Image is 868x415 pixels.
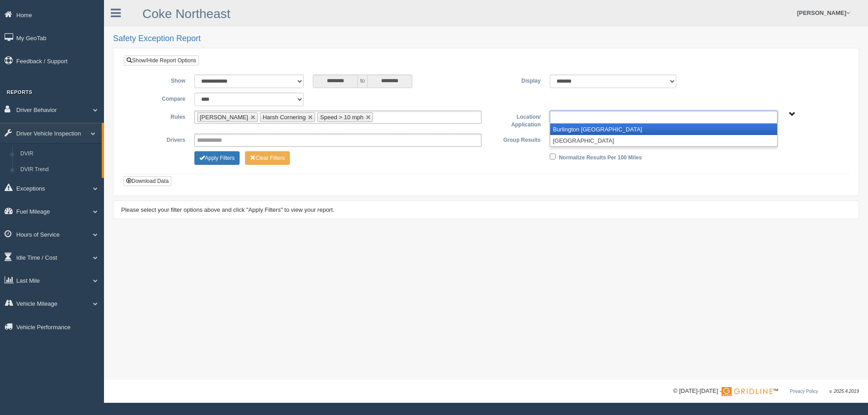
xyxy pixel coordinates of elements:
[16,162,102,178] a: DVIR Trend
[200,114,248,121] span: [PERSON_NAME]
[245,151,290,165] button: Change Filter Options
[486,134,545,145] label: Group Results
[559,151,642,162] label: Normalize Results Per 100 Miles
[320,114,363,121] span: Speed > 10 mph
[16,146,102,162] a: DVIR
[131,75,190,85] label: Show
[486,75,545,85] label: Display
[131,111,190,121] label: Rules
[550,135,777,146] li: [GEOGRAPHIC_DATA]
[194,151,240,165] button: Change Filter Options
[131,134,190,145] label: Drivers
[124,56,199,65] a: Show/Hide Report Options
[830,389,859,394] span: v. 2025.4.2019
[486,111,545,129] label: Location/ Application
[121,206,335,213] span: Please select your filter options above and click "Apply Filters" to view your report.
[673,387,859,396] div: © [DATE]-[DATE] - ™
[722,387,773,396] img: Gridline
[131,93,190,103] label: Compare
[550,124,777,135] li: Burlington [GEOGRAPHIC_DATA]
[142,7,231,21] a: Coke Northeast
[123,176,171,186] button: Download Data
[113,34,859,43] h2: Safety Exception Report
[790,389,818,394] a: Privacy Policy
[358,75,367,88] span: to
[263,114,306,121] span: Harsh Cornering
